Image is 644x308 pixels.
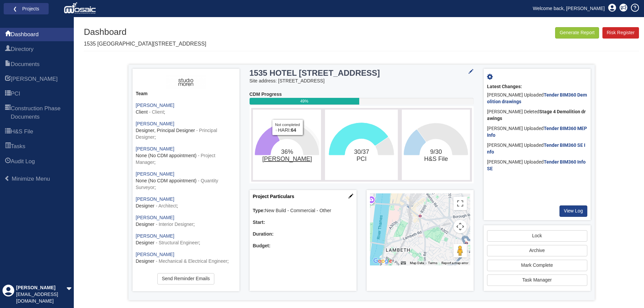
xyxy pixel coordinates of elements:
div: Project Location [367,190,474,291]
img: Google [372,257,394,265]
a: [PERSON_NAME] [136,215,174,220]
span: Documents [11,60,40,68]
a: [PERSON_NAME] [136,146,174,151]
a: Mark Complete [487,260,587,271]
a: Welcome back, [PERSON_NAME] [528,3,610,13]
span: Documents [5,61,11,69]
a: Terms (opens in new tab) [428,261,437,265]
a: Report a map error [441,261,468,265]
text: 36% [262,148,312,163]
span: PCI [5,90,11,98]
text: 30/37 [354,148,369,162]
b: Type: [253,208,265,213]
span: Directory [5,46,11,54]
tspan: H&S File [424,156,448,162]
a: [PERSON_NAME] [136,196,174,202]
span: None (No CDM appointment) [136,178,197,183]
text: 9/30 [424,148,448,162]
svg: 36%​HARI [255,111,319,178]
span: - Mechanical & Electrical Engineer [156,258,227,264]
div: ; [136,233,236,246]
span: Tasks [11,142,25,150]
div: [EMAIL_ADDRESS][DOMAIN_NAME] [16,291,66,305]
a: Open this area in Google Maps (opens a new window) [372,257,394,265]
a: [PERSON_NAME] [136,121,174,126]
b: Start: [253,220,265,225]
button: Generate Report [555,27,599,39]
b: Tender BIM360 MEP Info [487,126,587,138]
svg: 9/30​H&S File [404,111,468,178]
a: [PERSON_NAME] [136,252,174,257]
span: Designer [136,203,155,208]
iframe: Chat [615,278,639,303]
button: Drag Pegman onto the map to open Street View [453,244,467,257]
span: H&S File [5,128,11,136]
div: ; [136,102,236,116]
div: Team [136,90,236,97]
span: Audit Log [11,158,35,166]
b: Stage 4 Demolition drawings [487,109,586,121]
a: [PERSON_NAME] [136,233,174,239]
span: Dashboard [5,31,11,39]
div: ; [136,121,236,141]
tspan: PCI [357,156,367,162]
span: Client [136,109,148,115]
span: Minimize Menu [4,176,10,181]
div: ; [136,196,236,209]
button: Toggle fullscreen view [453,197,467,210]
div: ; [136,251,236,265]
span: - Project Manager [136,153,215,165]
a: Lock [487,230,587,242]
span: Tasks [5,143,11,151]
svg: 30/37​PCI [327,111,396,178]
div: ; [136,214,236,228]
div: [PERSON_NAME] Uploaded [487,157,587,174]
p: 1535 [GEOGRAPHIC_DATA][STREET_ADDRESS] [84,40,206,48]
div: [PERSON_NAME] [16,285,66,291]
a: View Log [559,205,587,217]
div: [PERSON_NAME] Deleted [487,107,587,124]
span: Construction Phase Documents [11,105,69,121]
img: logo_white.png [64,2,98,15]
span: HARI [11,75,58,83]
a: Tender BIM360 SE Info [487,142,585,155]
div: CDM Progress [250,91,474,98]
span: Minimize Menu [12,176,50,182]
div: ; [136,146,236,166]
h3: 1535 HOTEL [STREET_ADDRESS] [250,69,435,77]
div: [PERSON_NAME] Uploaded [487,140,587,157]
div: [PERSON_NAME] Uploaded [487,90,587,107]
img: ASH3fIiKEy5lAAAAAElFTkSuQmCC [166,75,206,89]
a: Project Particulars [253,194,294,199]
div: Latest Changes: [487,83,587,90]
button: Map camera controls [453,220,467,233]
tspan: [PERSON_NAME] [262,156,312,163]
span: Directory [11,45,34,53]
a: Tender BIM360 Demolition drawings [487,92,587,104]
button: Map Data [410,261,424,265]
a: [PERSON_NAME] [136,171,174,177]
span: HARI [5,75,11,83]
span: Designer [136,240,155,245]
div: Profile [2,285,14,305]
div: New Build - Commercial - Other [253,207,353,214]
a: [PERSON_NAME] [136,103,174,108]
span: - Architect [156,203,176,208]
span: - Structural Engineer [156,240,199,245]
a: Tender BIM360 Info SE [487,159,586,171]
div: ; [136,270,236,283]
span: Dashboard [11,30,39,39]
span: Audit Log [5,158,11,166]
div: 49% [250,98,359,105]
h1: Dashboard [84,27,206,37]
span: PCI [11,90,20,98]
span: Designer [136,222,155,227]
span: - Interior Designer [156,222,193,227]
b: Budget: [253,243,271,248]
a: Risk Register [602,27,639,39]
div: ; [136,171,236,191]
span: None (No CDM appointment) [136,153,197,158]
button: Archive [487,245,587,256]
